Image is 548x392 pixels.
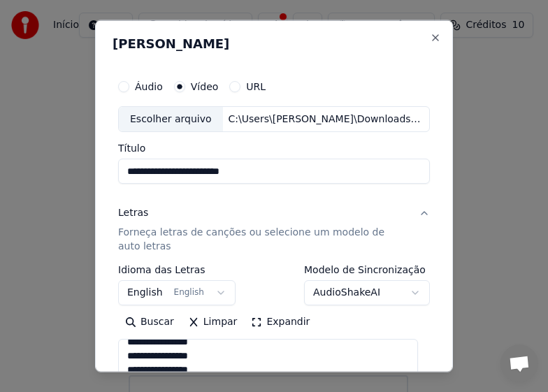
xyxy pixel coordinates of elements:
[118,265,236,275] label: Idioma das Letras
[118,311,181,333] button: Buscar
[118,195,430,265] button: LetrasForneça letras de canções ou selecione um modelo de auto letras
[135,81,163,91] label: Áudio
[119,106,223,131] div: Escolher arquivo
[304,265,430,275] label: Modelo de Sincronização
[223,112,429,126] div: C:\Users\[PERSON_NAME]\Downloads\Musical [GEOGRAPHIC_DATA][PERSON_NAME] DO MEU MUNDO.mp4
[113,37,435,50] h2: [PERSON_NAME]
[244,311,317,333] button: Expandir
[118,143,430,153] label: Título
[118,206,148,220] div: Letras
[181,311,245,333] button: Limpar
[118,226,408,254] p: Forneça letras de canções ou selecione um modelo de auto letras
[191,81,219,91] label: Vídeo
[246,81,266,91] label: URL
